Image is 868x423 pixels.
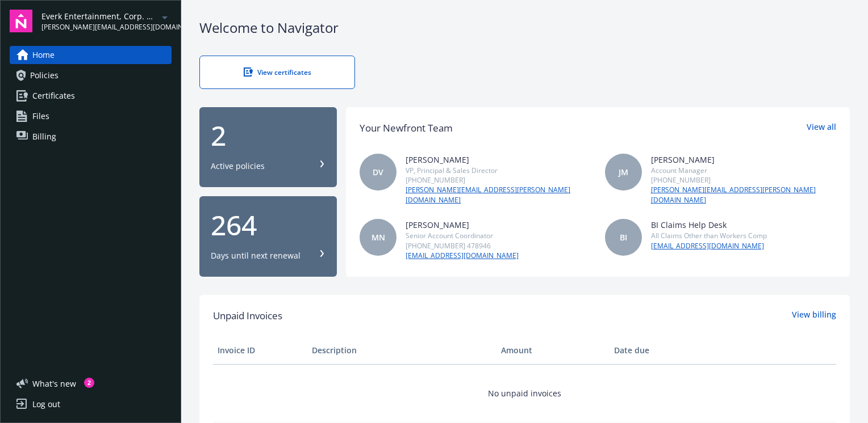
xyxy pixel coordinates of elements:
[651,185,837,205] a: [PERSON_NAME][EMAIL_ADDRESS][PERSON_NAME][DOMAIN_NAME]
[610,337,704,364] th: Date due
[10,46,172,64] a: Home
[651,175,837,185] div: [PHONE_NUMBER]
[651,166,837,175] div: Account Manager
[211,160,265,172] div: Active policies
[651,154,837,166] div: [PERSON_NAME]
[406,251,519,261] a: [EMAIL_ADDRESS][DOMAIN_NAME]
[41,10,172,32] button: Everk Entertainment, Corp. DBA Sunset[PERSON_NAME][EMAIL_ADDRESS][DOMAIN_NAME]arrowDropDown
[10,10,32,32] img: navigator-logo.svg
[10,107,172,125] a: Files
[406,241,519,251] div: [PHONE_NUMBER] 478946
[10,66,172,84] a: Policies
[211,122,325,149] div: 2
[651,219,767,231] div: BI Claims Help Desk
[10,378,94,390] button: What's new2
[199,107,337,188] button: 2Active policies
[211,250,301,261] div: Days until next renewal
[10,87,172,105] a: Certificates
[32,395,60,413] div: Log out
[651,241,767,251] a: [EMAIL_ADDRESS][DOMAIN_NAME]
[32,46,55,64] span: Home
[406,166,591,175] div: VP, Principal & Sales Director
[619,166,628,178] span: JM
[307,337,496,364] th: Description
[32,378,76,390] span: What ' s new
[406,185,591,205] a: [PERSON_NAME][EMAIL_ADDRESS][PERSON_NAME][DOMAIN_NAME]
[199,196,337,277] button: 264Days until next renewal
[211,212,325,239] div: 264
[372,231,385,243] span: MN
[651,231,767,240] div: All Claims Other than Workers Comp
[213,308,282,323] span: Unpaid Invoices
[199,56,355,89] a: View certificates
[406,231,519,240] div: Senior Account Coordinator
[41,10,158,22] span: Everk Entertainment, Corp. DBA Sunset
[199,18,850,37] div: Welcome to Navigator
[32,107,49,125] span: Files
[792,308,836,323] a: View billing
[213,364,836,422] td: No unpaid invoices
[10,128,172,146] a: Billing
[496,337,610,364] th: Amount
[223,67,332,77] div: View certificates
[620,231,627,243] span: BI
[84,378,94,388] div: 2
[30,66,59,84] span: Policies
[158,10,172,24] a: arrowDropDown
[213,337,307,364] th: Invoice ID
[807,121,836,136] a: View all
[406,175,591,185] div: [PHONE_NUMBER]
[360,121,453,136] div: Your Newfront Team
[32,128,56,146] span: Billing
[32,87,75,105] span: Certificates
[406,154,591,166] div: [PERSON_NAME]
[406,219,519,231] div: [PERSON_NAME]
[41,22,158,32] span: [PERSON_NAME][EMAIL_ADDRESS][DOMAIN_NAME]
[373,166,383,178] span: DV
